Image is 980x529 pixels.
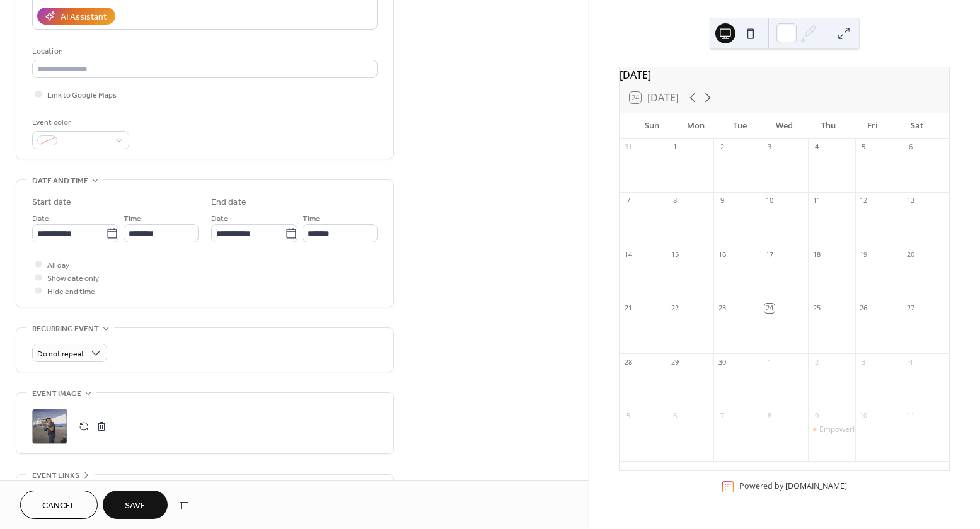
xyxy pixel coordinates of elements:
div: 24 [764,304,774,313]
div: AI Assistant [61,11,107,24]
button: AI Assistant [37,8,115,25]
div: 21 [623,304,633,313]
div: End date [211,196,246,209]
span: Date [211,212,228,225]
div: Sat [895,113,939,139]
span: Show date only [47,272,99,285]
button: Save [103,491,168,519]
div: Sun [630,113,674,139]
div: 31 [623,142,633,152]
span: Link to Google Maps [47,89,117,102]
div: 7 [717,411,727,420]
div: 9 [812,411,821,420]
div: 1 [671,142,680,152]
div: 25 [812,304,821,313]
span: Do not repeat [37,347,84,361]
div: 6 [906,142,915,152]
span: Save [125,499,146,513]
div: 15 [671,249,680,259]
div: EmpowerHER October [819,424,897,435]
button: Cancel [20,491,98,519]
div: 29 [671,357,680,367]
div: 22 [671,304,680,313]
span: All day [47,259,69,272]
div: 13 [906,196,915,205]
span: Time [303,212,320,225]
div: 1 [764,357,774,367]
div: 2 [717,142,727,152]
div: Wed [762,113,806,139]
div: Start date [32,196,71,209]
div: Event color [32,116,127,129]
span: Date and time [32,174,88,188]
div: 27 [906,304,915,313]
div: 4 [812,142,821,152]
div: Fri [851,113,895,139]
div: ••• [16,475,393,501]
div: 5 [623,411,633,420]
div: 11 [906,411,915,420]
div: 30 [717,357,727,367]
div: Location [32,45,375,58]
div: 7 [623,196,633,205]
div: [DATE] [620,67,949,82]
div: 3 [764,142,774,152]
div: 9 [717,196,727,205]
div: ; [32,409,67,444]
div: Mon [674,113,718,139]
div: 20 [906,249,915,259]
div: Thu [807,113,851,139]
div: 23 [717,304,727,313]
span: Time [124,212,141,225]
span: Event links [32,469,79,482]
div: 12 [859,196,868,205]
div: Powered by [739,481,847,492]
div: 8 [671,196,680,205]
span: Hide end time [47,285,95,299]
span: Recurring event [32,322,99,336]
div: 28 [623,357,633,367]
div: 17 [764,249,774,259]
span: Cancel [42,499,76,513]
div: 3 [859,357,868,367]
div: EmpowerHER October [808,424,855,435]
div: 18 [812,249,821,259]
div: Tue [718,113,762,139]
div: 16 [717,249,727,259]
div: 10 [764,196,774,205]
div: 8 [764,411,774,420]
div: 11 [812,196,821,205]
div: 5 [859,142,868,152]
div: 19 [859,249,868,259]
a: [DOMAIN_NAME] [785,481,847,492]
div: 14 [623,249,633,259]
div: 4 [906,357,915,367]
span: Date [32,212,49,225]
div: 26 [859,304,868,313]
div: 2 [812,357,821,367]
div: 6 [671,411,680,420]
span: Event image [32,387,81,401]
div: 10 [859,411,868,420]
